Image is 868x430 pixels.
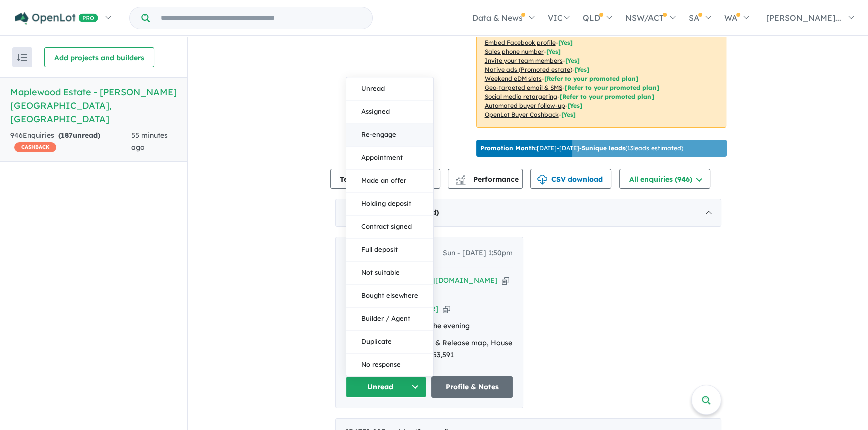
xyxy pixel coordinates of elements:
button: Unread [346,376,427,398]
u: Embed Facebook profile [485,39,556,46]
button: No response [346,353,433,376]
button: CSV download [530,169,611,189]
button: Appointment [346,146,433,169]
u: Geo-targeted email & SMS [485,84,562,91]
a: [EMAIL_ADDRESS][DOMAIN_NAME] [367,276,498,285]
button: Add projects and builders [44,47,154,67]
img: Openlot PRO Logo White [15,12,98,25]
span: [Refer to your promoted plan] [560,93,654,100]
span: [ Yes ] [558,39,573,46]
button: Builder / Agent [346,307,433,330]
img: sort.svg [17,54,27,61]
span: 187 [61,131,73,140]
span: [PERSON_NAME]... [766,13,841,23]
div: [DATE] [335,199,721,227]
img: download icon [537,175,547,185]
button: Full deposit [346,238,433,261]
button: Assigned [346,100,433,123]
button: Performance [448,169,523,189]
button: Holding deposit [346,192,433,215]
button: Re-engage [346,123,433,146]
button: Copy [502,275,509,286]
img: bar-chart.svg [456,178,466,185]
span: [Yes] [568,102,582,109]
span: [Refer to your promoted plan] [565,84,659,91]
span: [Yes] [575,66,589,73]
u: Weekend eDM slots [485,75,542,82]
b: Promotion Month: [480,144,537,152]
div: Unread [346,77,434,376]
b: 5 unique leads [582,144,625,152]
span: Sun - [DATE] 1:50pm [443,247,513,259]
u: Native ads (Promoted estate) [485,66,572,73]
span: Performance [457,175,519,184]
button: Unread [346,77,433,100]
span: [Yes] [561,111,576,118]
span: [ Yes ] [546,48,561,55]
span: 55 minutes ago [131,131,168,152]
button: Team member settings (2) [330,169,440,189]
button: Not suitable [346,261,433,284]
span: [ Yes ] [565,57,580,64]
strong: ( unread) [58,131,100,140]
span: CASHBACK [14,142,56,152]
button: All enquiries (946) [619,169,710,189]
button: Made an offer [346,169,433,192]
button: Bought elsewhere [346,284,433,307]
u: Sales phone number [485,48,544,55]
button: Duplicate [346,330,433,353]
u: OpenLot Buyer Cashback [485,111,559,118]
img: line-chart.svg [456,175,465,180]
a: [PHONE_NUMBER] [371,304,439,313]
button: Contract signed [346,215,433,238]
h5: Maplewood Estate - [PERSON_NAME][GEOGRAPHIC_DATA] , [GEOGRAPHIC_DATA] [10,85,177,126]
button: Copy [443,304,450,314]
u: Social media retargeting [485,93,557,100]
div: 946 Enquir ies [10,130,131,154]
span: [Refer to your promoted plan] [544,75,638,82]
u: Invite your team members [485,57,563,64]
p: [DATE] - [DATE] - ( 13 leads estimated) [480,144,683,153]
input: Try estate name, suburb, builder or developer [152,7,370,29]
a: Profile & Notes [431,376,513,398]
u: Automated buyer follow-up [485,102,565,109]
